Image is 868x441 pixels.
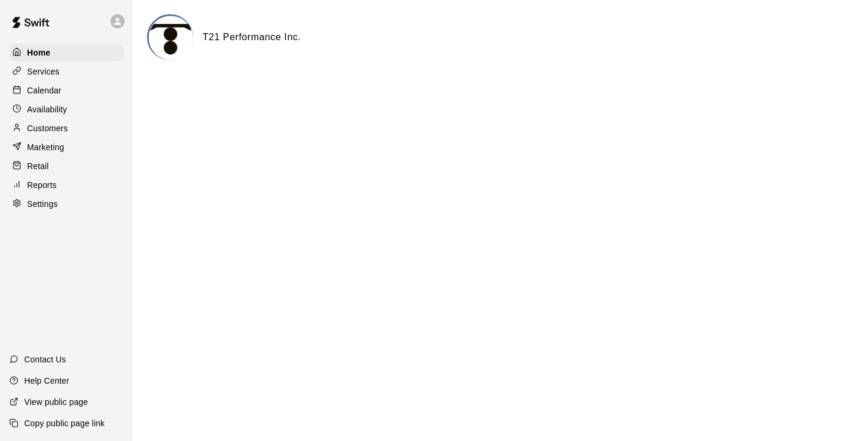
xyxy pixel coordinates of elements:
[24,396,88,408] p: View public page
[27,179,57,191] p: Reports
[9,157,123,175] a: Retail
[9,138,123,156] a: Marketing
[24,354,66,365] p: Contact Us
[27,66,60,77] p: Services
[27,85,61,96] p: Calendar
[27,122,68,134] p: Customers
[9,63,123,80] a: Services
[9,176,123,194] a: Reports
[27,198,58,210] p: Settings
[9,82,123,99] a: Calendar
[27,47,51,59] p: Home
[9,44,123,61] a: Home
[24,417,105,429] p: Copy public page link
[9,100,123,118] a: Availability
[27,160,49,172] p: Retail
[149,16,193,60] img: T21 Performance Inc. logo
[9,119,123,137] a: Customers
[9,195,123,213] a: Settings
[24,375,69,387] p: Help Center
[27,103,67,115] p: Availability
[203,30,301,45] h6: T21 Performance Inc.
[27,141,64,153] p: Marketing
